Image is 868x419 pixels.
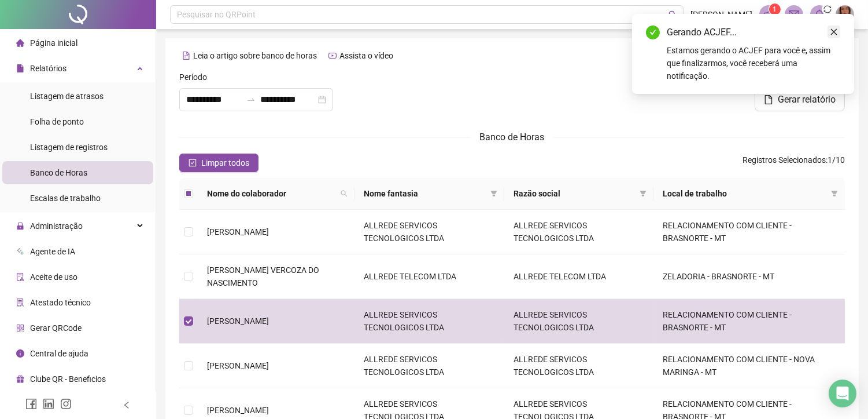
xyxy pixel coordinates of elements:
span: solution [16,298,24,307]
span: Aceite de uso [30,272,77,282]
span: home [16,39,24,47]
span: Folha de ponto [30,117,84,126]
div: Open Intercom Messenger [829,380,856,407]
span: Nome do colaborador [207,187,336,200]
span: filter [490,190,497,197]
span: gift [16,375,24,383]
span: filter [488,185,500,202]
span: file-text [182,52,190,60]
span: sync [822,3,833,15]
span: bell [814,9,825,20]
td: ALLREDE SERVICOS TECNOLOGICOS LTDA [504,299,654,344]
span: [PERSON_NAME] VERCOZA DO NASCIMENTO [207,265,319,287]
span: Central de ajuda [30,349,88,358]
span: Registros Selecionados [743,155,826,165]
span: [PERSON_NAME] [207,406,269,415]
td: ZELADORIA - BRASNORTE - MT [653,254,845,299]
span: : 1 / 10 [743,154,845,172]
span: qrcode [16,324,24,332]
span: to [246,95,256,104]
span: Escalas de trabalho [30,194,101,203]
span: Agente de IA [30,247,75,256]
span: instagram [60,398,72,410]
td: ALLREDE SERVICOS TECNOLOGICOS LTDA [354,344,504,388]
span: Assista o vídeo [339,51,393,60]
span: Administração [30,221,83,231]
td: ALLREDE SERVICOS TECNOLOGICOS LTDA [504,210,654,254]
span: youtube [328,52,337,60]
span: 1 [773,5,777,13]
span: left [123,401,131,409]
span: audit [16,273,24,281]
div: Estamos gerando o ACJEF para você e, assim que finalizarmos, você receberá uma notificação. [667,44,840,82]
td: RELACIONAMENTO COM CLIENTE - BRASNORTE - MT [653,210,845,254]
td: ALLREDE SERVICOS TECNOLOGICOS LTDA [354,299,504,344]
td: RELACIONAMENTO COM CLIENTE - NOVA MARINGA - MT [653,344,845,388]
span: [PERSON_NAME] [690,8,752,21]
span: [PERSON_NAME] [207,227,269,236]
span: close [830,28,838,36]
span: Nome fantasia [364,187,486,200]
span: swap-right [246,95,256,104]
span: Relatórios [30,64,67,73]
div: Gerando ACJEF... [667,25,840,39]
span: filter [829,185,840,202]
span: Razão social [514,187,636,200]
span: search [341,190,348,197]
span: filter [640,190,647,197]
span: Listagem de atrasos [30,92,104,101]
span: Atestado técnico [30,298,91,307]
span: search [668,10,677,19]
span: [PERSON_NAME] [207,361,269,370]
span: Banco de Horas [30,168,87,177]
span: Listagem de registros [30,143,108,152]
span: Banco de Horas [480,132,545,143]
span: [PERSON_NAME] [207,316,269,326]
span: filter [831,190,838,197]
span: search [338,185,350,202]
span: lock [16,222,24,230]
img: 78555 [836,6,854,23]
button: Limpar todos [179,154,258,172]
span: facebook [25,398,37,410]
td: RELACIONAMENTO COM CLIENTE - BRASNORTE - MT [653,299,845,344]
span: Página inicial [30,38,77,48]
span: linkedin [43,398,54,410]
span: filter [637,185,649,202]
span: Período [179,71,207,83]
span: Limpar todos [201,156,249,169]
td: ALLREDE TELECOM LTDA [354,254,504,299]
span: Clube QR - Beneficios [30,374,106,384]
td: ALLREDE SERVICOS TECNOLOGICOS LTDA [354,210,504,254]
span: notification [763,9,774,20]
span: mail [789,9,799,20]
span: Gerar QRCode [30,323,82,333]
a: Close [828,25,840,38]
span: check-circle [646,25,660,39]
td: ALLREDE TELECOM LTDA [504,254,654,299]
span: check-square [189,159,197,167]
span: Local de trabalho [663,187,826,200]
span: file [16,64,24,72]
span: info-circle [16,349,24,358]
sup: 1 [769,3,781,15]
td: ALLREDE SERVICOS TECNOLOGICOS LTDA [504,344,654,388]
span: Leia o artigo sobre banco de horas [193,51,317,60]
